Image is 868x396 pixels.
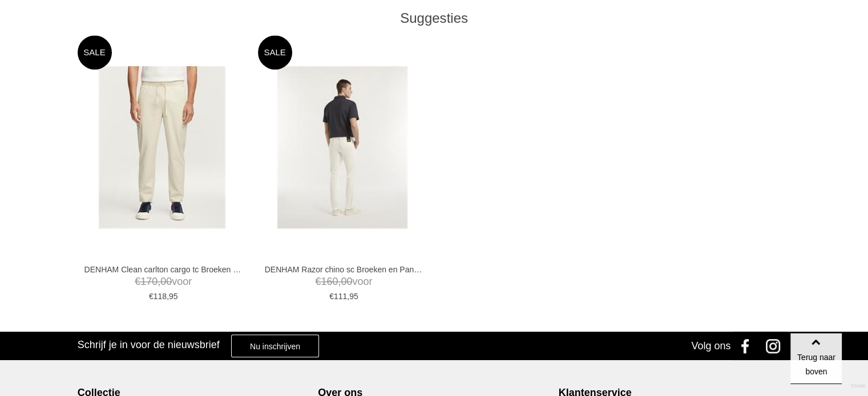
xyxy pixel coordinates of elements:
[84,275,243,289] span: voor
[84,264,243,275] a: DENHAM Clean carlton cargo tc Broeken en Pantalons
[691,332,730,360] div: Volg ons
[99,66,225,228] img: DENHAM Clean carlton cargo tc Broeken en Pantalons
[169,292,178,301] span: 95
[347,292,349,301] span: ,
[341,276,352,287] span: 00
[140,276,158,287] span: 170
[321,276,338,287] span: 160
[231,334,319,357] a: Nu inschrijven
[265,275,423,289] span: voor
[78,10,791,27] div: Suggesties
[733,332,762,360] a: Facebook
[158,276,160,287] span: ,
[334,292,347,301] span: 111
[149,292,154,301] span: €
[154,292,167,301] span: 118
[277,66,407,228] img: DENHAM Razor chino sc Broeken en Pantalons
[265,264,423,275] a: DENHAM Razor chino sc Broeken en Pantalons
[160,276,172,287] span: 00
[790,333,842,384] a: Terug naar boven
[762,332,790,360] a: Instagram
[167,292,169,301] span: ,
[349,292,358,301] span: 95
[338,276,341,287] span: ,
[315,276,321,287] span: €
[329,292,334,301] span: €
[851,379,865,393] a: Divide
[78,338,220,351] h3: Schrijf je in voor de nieuwsbrief
[135,276,140,287] span: €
